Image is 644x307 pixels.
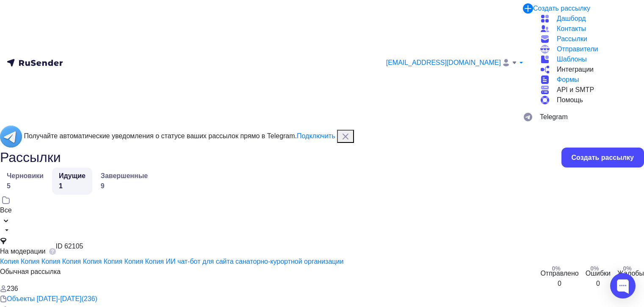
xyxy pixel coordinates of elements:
div: 0 [558,279,561,289]
div: 1 [59,181,86,191]
span: ID [56,243,63,250]
a: Рассылки [540,34,637,44]
div: 5 [7,181,44,191]
a: Идущие1 [52,167,92,195]
span: Шаблоны [557,54,587,64]
div: Ошибки [586,268,611,279]
a: Формы [540,75,637,85]
span: Интеграции [557,64,594,75]
span: Telegram [540,112,568,122]
div: Объекты [DATE]-[DATE] [7,294,82,304]
div: Создать рассылку [533,3,590,14]
a: Отправители [540,44,637,54]
a: Подключить [297,132,335,140]
a: Шаблоны [540,54,637,64]
span: API и SMTP [557,85,594,95]
div: (236) [82,294,97,304]
a: Дашборд [540,14,637,24]
span: [EMAIL_ADDRESS][DOMAIN_NAME] [386,58,501,68]
span: Контакты [557,24,586,34]
a: Объекты [DATE]-[DATE] (236) [7,294,97,304]
div: Жалобы [617,268,644,279]
div: 0 [596,279,600,289]
a: Завершенные9 [94,167,155,195]
span: Отправители [557,44,598,54]
span: Получайте автоматические уведомления о статусе ваших рассылок прямо в Telegram. [24,132,335,140]
span: Формы [557,75,579,85]
a: Контакты [540,24,637,34]
a: [EMAIL_ADDRESS][DOMAIN_NAME] [386,58,523,68]
div: 9 [101,181,148,191]
div: 236 [7,284,18,294]
span: Дашборд [557,14,586,24]
div: Отправлено [540,268,578,279]
div: Создать рассылку [572,153,634,162]
span: Помощь [557,95,583,105]
span: Рассылки [557,34,587,44]
span: 62105 [64,243,83,250]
